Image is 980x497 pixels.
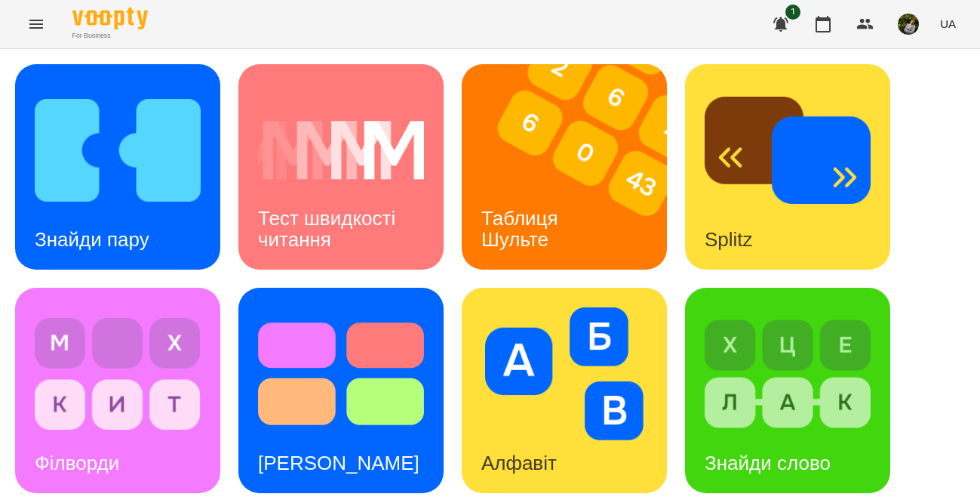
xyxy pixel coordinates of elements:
[705,307,871,440] img: Знайди слово
[258,84,424,217] img: Тест швидкості читання
[18,6,54,42] button: Menu
[258,207,401,250] h3: Тест швидкості читання
[72,8,148,29] img: Voopty Logo
[35,228,149,251] h3: Знайди пару
[462,64,667,270] a: Таблиця ШультеТаблиця Шульте
[481,207,564,250] h3: Таблиця Шульте
[15,64,220,270] a: Знайди паруЗнайди пару
[35,452,119,474] h3: Філворди
[35,84,201,217] img: Знайди пару
[238,288,444,493] a: Тест Струпа[PERSON_NAME]
[940,16,956,32] span: UA
[462,64,686,270] img: Таблиця Шульте
[705,452,831,474] h3: Знайди слово
[685,288,890,493] a: Знайди словоЗнайди слово
[481,452,557,474] h3: Алфавіт
[238,64,444,270] a: Тест швидкості читанняТест швидкості читання
[785,5,800,20] span: 1
[258,307,424,440] img: Тест Струпа
[685,64,890,270] a: SplitzSplitz
[35,307,201,440] img: Філворди
[462,288,667,493] a: АлфавітАлфавіт
[15,288,220,493] a: ФілвордиФілворди
[934,10,962,38] button: UA
[705,84,871,217] img: Splitz
[705,228,753,251] h3: Splitz
[72,31,148,41] span: For Business
[481,307,647,440] img: Алфавіт
[898,14,919,35] img: b75e9dd987c236d6cf194ef640b45b7d.jpg
[258,452,419,474] h3: [PERSON_NAME]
